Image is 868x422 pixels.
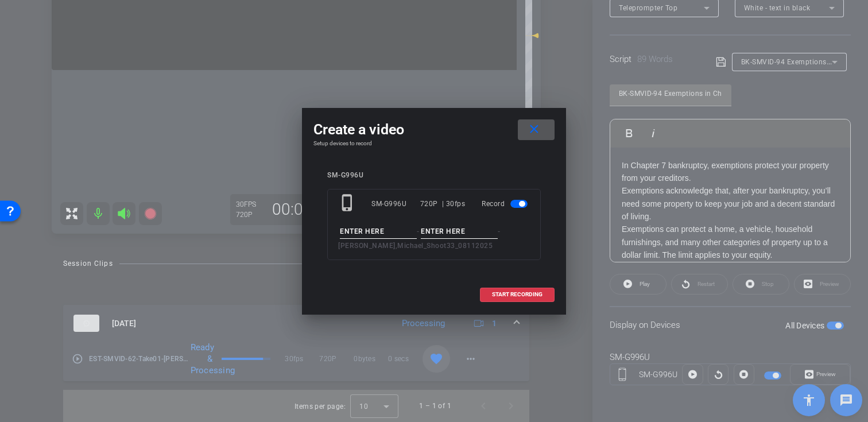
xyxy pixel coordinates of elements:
[327,171,541,180] div: SM-G996U
[420,193,466,214] div: 720P | 30fps
[527,122,541,137] mat-icon: close
[313,140,555,147] h4: Setup devices to record
[498,227,501,235] span: -
[338,193,359,214] mat-icon: phone_iphone
[492,292,542,297] span: START RECORDING
[338,242,493,250] span: [PERSON_NAME],Michael_Shoot33_08112025
[482,193,530,214] div: Record
[313,119,555,140] div: Create a video
[371,193,420,214] div: SM-G996U
[421,224,498,239] input: ENTER HERE
[480,288,555,302] button: START RECORDING
[340,224,417,239] input: ENTER HERE
[417,227,420,235] span: -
